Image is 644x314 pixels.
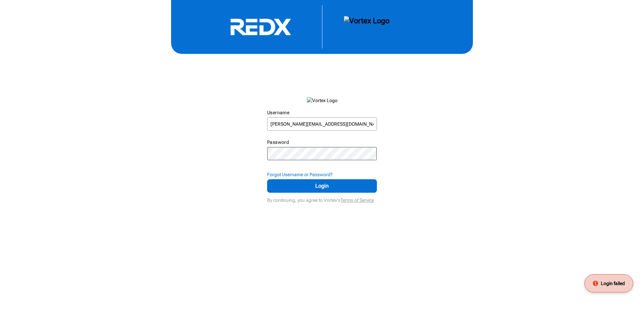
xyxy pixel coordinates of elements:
[341,197,374,203] a: Terms of Service
[601,280,625,287] span: Login failed
[267,179,377,193] button: Login
[276,182,368,190] span: Login
[307,97,337,104] img: Vortex Logo
[267,194,377,203] div: By continuing, you agree to Vortex's
[267,139,289,145] label: Password
[267,172,333,177] strong: Forgot Username or Password?
[344,16,389,38] img: Vortex Logo
[267,171,377,178] div: Forgot Username or Password?
[210,18,311,36] svg: RedX Logo
[267,110,289,115] label: Username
